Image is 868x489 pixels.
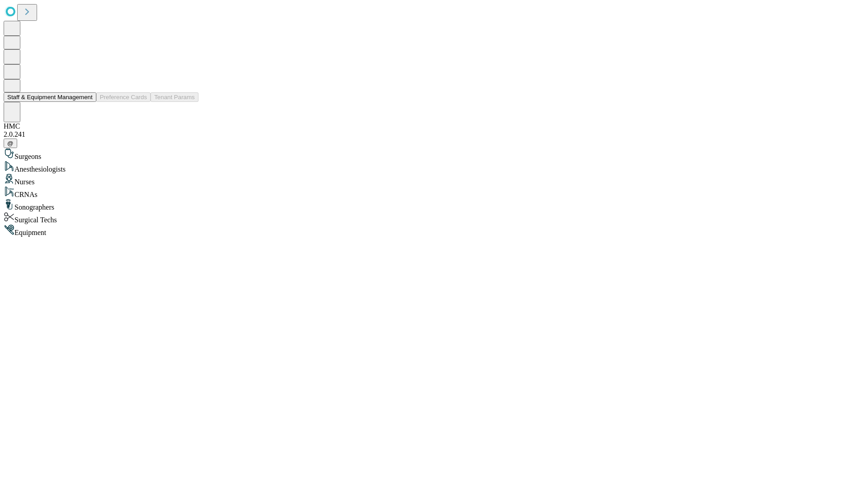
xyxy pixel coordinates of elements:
[4,186,864,199] div: CRNAs
[96,92,151,102] button: Preference Cards
[151,92,198,102] button: Tenant Params
[4,199,864,211] div: Sonographers
[4,139,17,148] button: @
[4,148,864,161] div: Surgeons
[4,122,864,130] div: HMC
[4,161,864,173] div: Anesthesiologists
[7,140,14,147] span: @
[4,211,864,224] div: Surgical Techs
[4,92,96,102] button: Staff & Equipment Management
[4,173,864,186] div: Nurses
[4,224,864,237] div: Equipment
[4,130,864,139] div: 2.0.241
